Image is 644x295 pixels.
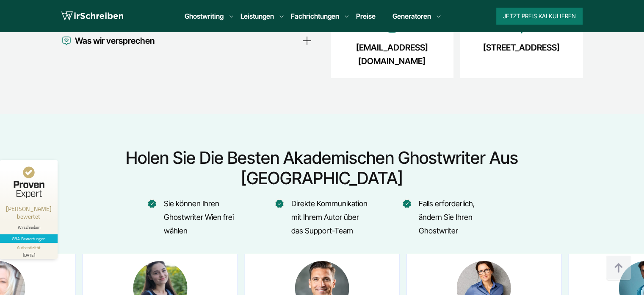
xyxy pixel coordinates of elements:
button: Jetzt Preis kalkulieren [496,8,583,25]
summary: Was wir versprechen [61,34,314,48]
a: [STREET_ADDRESS] [483,41,560,54]
li: Sie können Ihren Ghostwriter Wien frei wählen [148,197,241,238]
img: logo wirschreiben [61,10,123,22]
a: Leistungen [240,11,274,21]
img: button top [606,256,631,281]
img: Icon [61,34,72,48]
a: Generatoren [392,11,431,21]
div: Authentizität [17,244,41,251]
span: Was wir versprechen [75,34,155,48]
div: Wirschreiben [3,225,54,230]
li: Direkte Kommunikation mit Ihrem Autor über das Support-Team [276,197,369,238]
a: Fachrichtungen [291,11,339,21]
div: [DATE] [3,251,54,257]
li: Falls erforderlich, ändern Sie Ihren Ghostwriter [403,197,496,238]
a: Ghostwriting [185,11,224,21]
h2: Holen Sie die besten akademischen Ghostwriter aus [GEOGRAPHIC_DATA] [58,148,586,188]
a: Preise [356,12,376,20]
a: [EMAIL_ADDRESS][DOMAIN_NAME] [343,41,441,68]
